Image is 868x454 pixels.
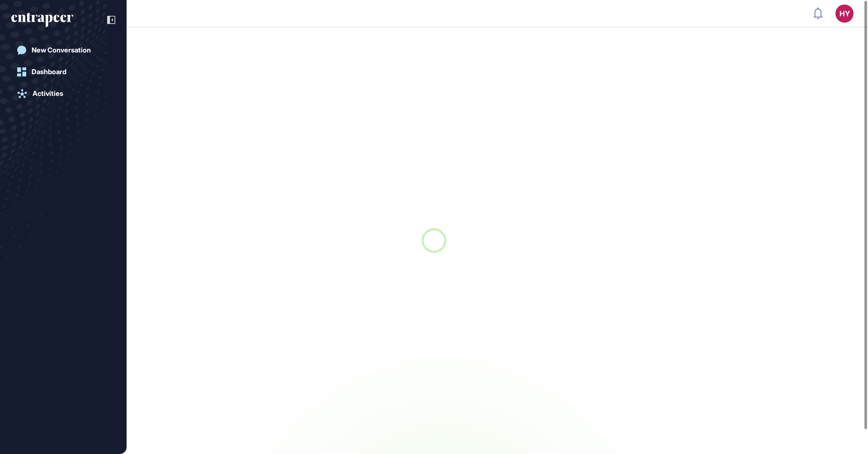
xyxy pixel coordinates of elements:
a: Activities [11,85,115,103]
button: HY [835,5,854,23]
div: Activities [33,90,63,98]
div: New Conversation [32,46,91,54]
a: Dashboard [11,63,115,81]
div: entrapeer-logo [11,13,73,27]
div: Dashboard [32,68,66,76]
a: New Conversation [11,41,115,59]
